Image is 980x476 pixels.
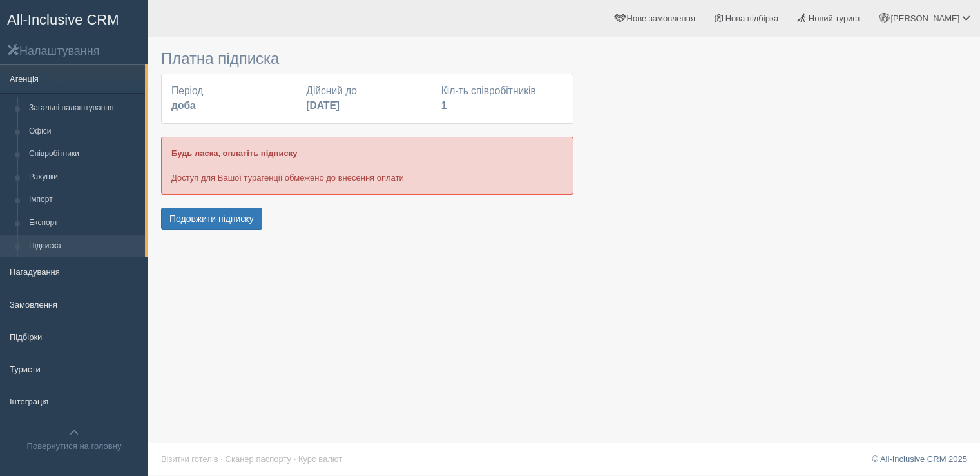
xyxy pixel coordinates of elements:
a: Візитки готелів [161,454,218,464]
span: · [294,454,296,464]
span: Нове замовлення [627,14,695,23]
b: доба [171,100,196,111]
a: Імпорт [23,188,145,212]
a: Співробітники [23,143,145,166]
span: Новий турист [809,14,861,23]
a: Офіси [23,120,145,143]
span: All-Inclusive CRM [7,12,119,28]
a: Підписка [23,235,145,258]
span: · [220,454,223,464]
a: © All-Inclusive CRM 2025 [872,454,967,464]
a: All-Inclusive CRM [1,1,148,36]
a: Сканер паспорту [226,454,291,464]
h3: Платна підписка [161,50,573,67]
button: Подовжити підписку [161,208,262,230]
div: Дійсний до [300,84,434,114]
a: Рахунки [23,166,145,189]
div: Період [165,84,300,114]
b: [DATE] [306,100,340,111]
a: Експорт [23,212,145,235]
a: Курс валют [298,454,342,464]
div: Кіл-ть співробітників [435,84,570,114]
b: 1 [441,100,447,111]
span: Нова підбірка [725,14,779,23]
div: Доступ для Вашої турагенції обмежено до внесення оплати [161,137,573,194]
b: Будь ласка, оплатіть підписку [171,148,297,158]
span: [PERSON_NAME] [890,14,959,23]
a: Загальні налаштування [23,97,145,120]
